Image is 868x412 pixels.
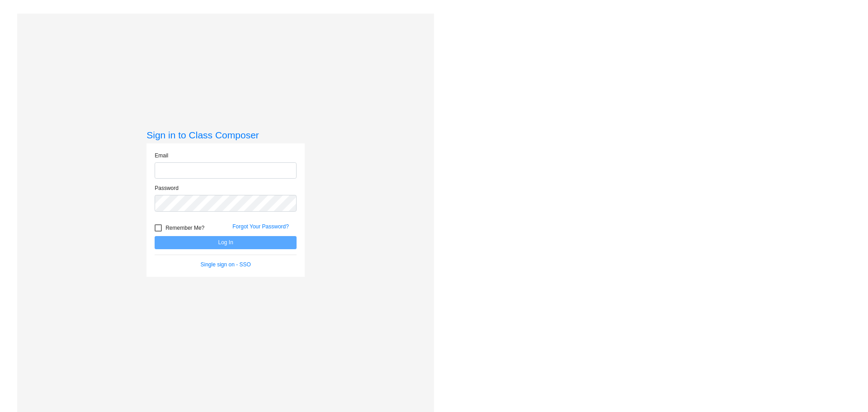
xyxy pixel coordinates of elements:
span: Remember Me? [165,223,204,233]
a: Forgot Your Password? [232,223,289,230]
h3: Sign in to Class Composer [146,129,305,141]
label: Email [155,152,168,160]
a: Single sign on - SSO [201,261,251,268]
label: Password [155,184,179,192]
button: Log In [155,236,297,249]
